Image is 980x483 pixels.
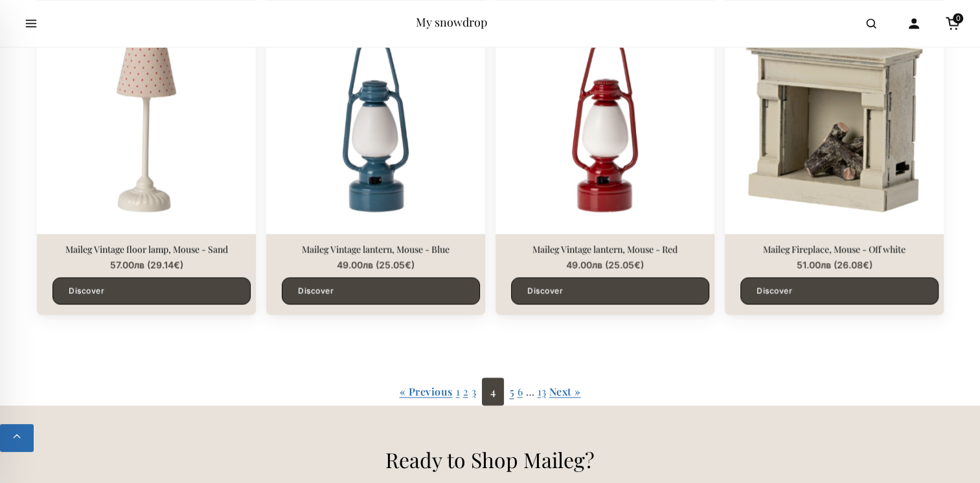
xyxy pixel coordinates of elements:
[526,385,534,398] span: …
[496,15,714,234] img: Maileg Vintage lantern, Mouse - Red
[836,259,869,270] span: 26.08
[900,9,928,38] a: Account
[47,244,245,255] a: Maileg Vintage floor lamp, Mouse - Sand
[456,385,460,398] a: 1
[405,259,411,270] span: €
[796,259,830,270] span: 51.00
[939,9,967,38] a: Cart
[862,259,869,270] span: €
[518,385,523,398] a: 6
[277,244,475,255] a: Maileg Vintage lantern, Mouse - Blue
[740,278,939,305] a: Discover Maileg Fireplace, Mouse - Off white
[400,385,453,398] a: « Previous
[363,259,373,270] span: лв
[13,5,49,41] button: Open menu
[416,14,487,30] a: My snowdrop
[953,13,963,23] span: 0
[173,259,179,270] span: €
[538,385,546,398] a: 13
[150,259,179,270] span: 29.14
[337,259,373,270] span: 49.00
[109,259,144,270] span: 57.00
[146,259,183,270] span: ( )
[605,259,644,270] span: ( )
[266,15,485,234] img: Maileg Vintage lantern, Mouse - Blue
[592,259,602,270] span: лв
[506,244,704,255] a: Maileg Vintage lantern, Mouse - Red
[379,259,411,270] span: 25.05
[117,447,863,471] h2: Ready to Shop Maileg?
[133,259,144,270] span: лв
[608,259,641,270] span: 25.05
[282,278,480,305] a: Discover Maileg Vintage lantern, Mouse - Blue
[735,244,933,255] a: Maileg Fireplace, Mouse - Off white
[37,15,256,234] img: Maileg Vintage floor lamp, Mouse - Sand
[510,385,514,398] a: 5
[52,278,251,305] a: Discover Maileg Vintage floor lamp, Mouse - Sand
[725,15,944,234] img: Maileg Fireplace, Mouse - Off white
[833,259,872,270] span: ( )
[482,377,504,406] span: 4
[511,278,709,305] a: Discover Maileg Vintage lantern, Mouse - Red
[549,385,581,398] a: Next »
[634,259,641,270] span: €
[463,385,468,398] a: 2
[566,259,602,270] span: 49.00
[820,259,830,270] span: лв
[376,259,415,270] span: ( )
[472,385,476,398] a: 3
[853,5,889,41] button: Open search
